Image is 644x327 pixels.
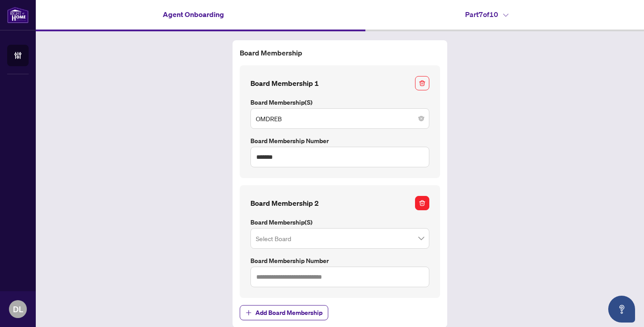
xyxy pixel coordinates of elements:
[250,98,429,107] label: Board Membership(s)
[250,198,319,208] h4: Board Membership 2
[250,136,429,146] label: Board Membership Number
[256,110,424,127] span: OMDREB
[419,116,424,121] span: close-circle
[163,9,224,20] h4: Agent Onboarding
[250,256,429,266] label: Board Membership Number
[7,7,29,23] img: logo
[250,217,429,227] label: Board Membership(s)
[608,296,635,323] button: Open asap
[246,310,252,316] span: plus
[250,78,319,89] h4: Board Membership 1
[13,303,23,315] span: DL
[240,47,440,58] h4: Board Membership
[255,306,322,320] span: Add Board Membership
[240,305,328,320] button: Add Board Membership
[465,9,508,20] h4: Part 7 of 10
